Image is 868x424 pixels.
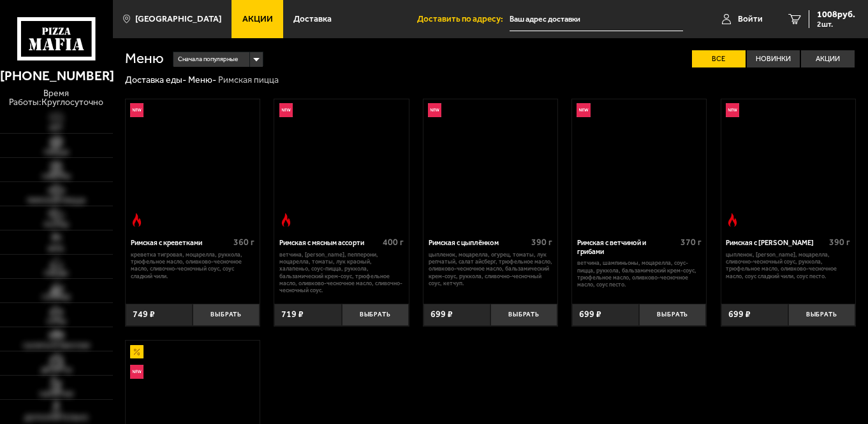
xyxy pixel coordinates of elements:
a: НовинкаРимская с ветчиной и грибами [572,99,706,232]
span: 390 г [829,237,850,248]
a: НовинкаОстрое блюдоРимская с креветками [126,99,260,232]
img: Острое блюдо [279,213,293,227]
p: цыпленок, моцарелла, огурец, томаты, лук репчатый, салат айсберг, трюфельное масло, оливково-чесн... [429,251,553,287]
span: 400 г [383,237,404,248]
span: 1008 руб. [817,10,855,19]
span: 370 г [680,237,702,248]
img: Новинка [279,103,293,117]
button: Выбрать [788,304,855,326]
a: Меню- [188,74,216,85]
span: 699 ₽ [430,310,453,319]
div: Римская с креветками [131,239,231,248]
img: Новинка [577,103,590,117]
span: 749 ₽ [133,310,155,319]
span: Войти [738,15,763,24]
input: Ваш адрес доставки [510,8,683,31]
label: Новинки [747,50,800,67]
button: Выбрать [490,304,557,326]
span: 390 г [531,237,552,248]
img: Новинка [130,103,143,117]
label: Акции [801,50,855,67]
div: Римская с ветчиной и грибами [577,239,677,256]
div: Римская с [PERSON_NAME] [726,239,826,248]
p: цыпленок, [PERSON_NAME], моцарелла, сливочно-чесночный соус, руккола, трюфельное масло, оливково-... [726,251,850,279]
span: 360 г [233,237,254,248]
span: [GEOGRAPHIC_DATA] [135,15,221,24]
div: Римская пицца [218,74,279,86]
span: Сначала популярные [178,51,238,68]
img: Острое блюдо [130,213,143,227]
button: Выбрать [342,304,409,326]
p: ветчина, шампиньоны, моцарелла, соус-пицца, руккола, бальзамический крем-соус, трюфельное масло, ... [577,259,702,288]
span: Доставить по адресу: [417,15,510,24]
span: 719 ₽ [281,310,304,319]
a: Доставка еды- [125,74,186,85]
span: 699 ₽ [728,310,751,319]
a: НовинкаОстрое блюдоРимская с томатами черри [721,99,855,232]
a: НовинкаРимская с цыплёнком [423,99,557,232]
button: Выбрать [193,304,260,326]
span: 2 шт. [817,20,855,28]
img: Новинка [428,103,441,117]
img: Новинка [726,103,739,117]
h1: Меню [125,52,164,66]
img: Акционный [130,345,143,358]
p: креветка тигровая, моцарелла, руккола, трюфельное масло, оливково-чесночное масло, сливочно-чесно... [131,251,255,279]
img: Острое блюдо [726,213,739,227]
div: Римская с мясным ассорти [279,239,379,248]
button: Выбрать [639,304,706,326]
img: Новинка [130,365,143,378]
p: ветчина, [PERSON_NAME], пепперони, моцарелла, томаты, лук красный, халапеньо, соус-пицца, руккола... [279,251,404,294]
div: Римская с цыплёнком [429,239,529,248]
span: Акции [242,15,273,24]
span: Доставка [293,15,332,24]
label: Все [692,50,746,67]
span: 699 ₽ [579,310,601,319]
a: НовинкаОстрое блюдоРимская с мясным ассорти [274,99,408,232]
